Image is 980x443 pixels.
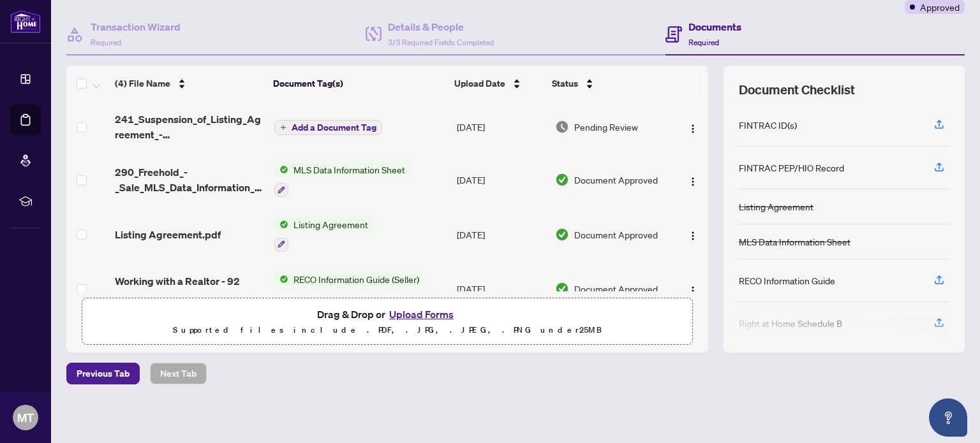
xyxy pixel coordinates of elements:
div: FINTRAC ID(s) [739,118,797,132]
img: Document Status [555,282,569,296]
img: Status Icon [274,163,288,177]
span: Listing Agreement.pdf [115,227,221,242]
span: Document Approved [574,228,658,242]
div: FINTRAC PEP/HIO Record [739,161,844,175]
span: Document Checklist [739,81,855,99]
img: Logo [688,177,698,187]
span: Upload Date [454,76,505,91]
td: [DATE] [452,152,551,207]
button: Add a Document Tag [274,120,382,135]
div: Listing Agreement [739,200,813,214]
span: Document Approved [574,282,658,296]
span: MT [17,409,34,426]
span: Working with a Realtor - 92 Aurora.pdf [115,273,264,304]
h4: Documents [688,19,741,34]
button: Logo [683,170,703,190]
img: Document Status [555,120,569,134]
button: Logo [683,224,703,245]
div: Right at Home Schedule B [739,316,842,330]
span: Add a Document Tag [292,123,376,132]
span: Drag & Drop or [317,306,457,323]
h4: Details & People [388,19,494,34]
button: Logo [683,279,703,299]
img: logo [10,10,41,33]
th: Status [547,66,669,101]
div: MLS Data Information Sheet [739,235,850,249]
th: Document Tag(s) [268,66,449,101]
span: 3/3 Required Fields Completed [388,38,494,47]
td: [DATE] [452,207,551,262]
p: Supported files include .PDF, .JPG, .JPEG, .PNG under 25 MB [90,323,685,338]
img: Document Status [555,173,569,187]
img: Logo [688,286,698,296]
span: (4) File Name [115,76,170,91]
button: Next Tab [150,363,207,384]
td: [DATE] [452,262,551,317]
h4: Transaction Wizard [91,19,181,34]
button: Upload Forms [385,306,457,323]
span: 241_Suspension_of_Listing_Agreement_-_Authority_to_Offer_for_Sale_-_PropTx-[PERSON_NAME].pdf [115,112,264,142]
span: Required [91,38,121,47]
span: Pending Review [574,120,638,134]
button: Open asap [929,398,967,437]
span: Required [688,38,719,47]
button: Status IconListing Agreement [274,217,373,252]
th: (4) File Name [110,66,268,101]
button: Status IconMLS Data Information Sheet [274,163,410,197]
span: Status [552,76,578,91]
img: Document Status [555,228,569,242]
span: Previous Tab [77,363,130,384]
span: MLS Data Information Sheet [288,163,410,177]
span: Drag & Drop orUpload FormsSupported files include .PDF, .JPG, .JPEG, .PNG under25MB [82,298,692,345]
span: RECO Information Guide (Seller) [288,272,424,286]
span: 290_Freehold_-_Sale_MLS_Data_Information_Form_-_PropTx-[PERSON_NAME].pdf [115,164,264,195]
button: Status IconRECO Information Guide (Seller) [274,272,424,307]
button: Previous Tab [66,363,140,384]
img: Status Icon [274,217,288,231]
img: Logo [688,124,698,134]
th: Upload Date [449,66,547,101]
img: Status Icon [274,272,288,286]
td: [DATE] [452,101,551,152]
div: RECO Information Guide [739,273,835,287]
span: Document Approved [574,173,658,187]
img: Logo [688,231,698,241]
button: Add a Document Tag [274,119,382,136]
button: Logo [683,117,703,137]
span: plus [280,124,286,131]
span: Listing Agreement [288,217,373,231]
